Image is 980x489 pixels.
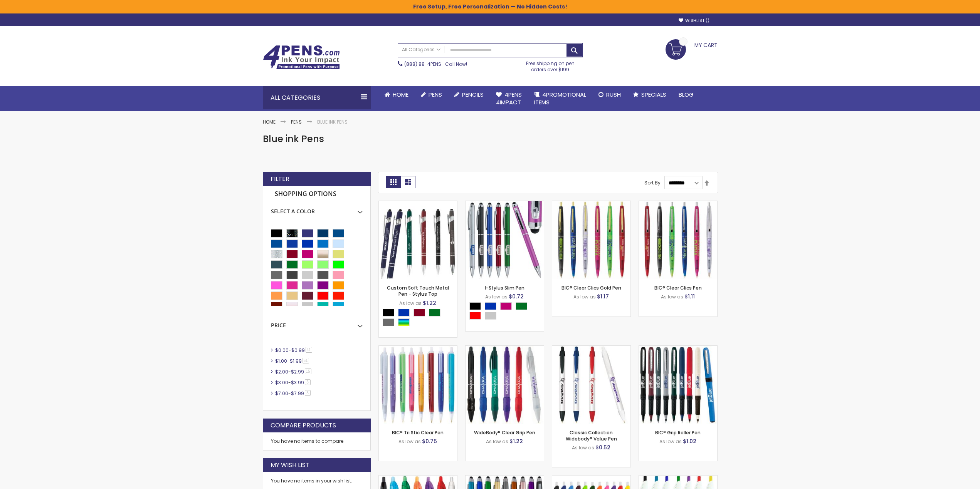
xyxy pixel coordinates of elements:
[552,345,630,352] a: Classic Collection Widebody® Value Pen
[534,90,586,106] span: 4PROMOTIONAL ITEMS
[639,201,717,207] a: BIC® Clear Clics Pen
[404,61,467,67] span: - Call Now!
[263,86,371,109] div: All Categories
[429,90,442,99] span: Pens
[485,302,496,310] div: Blue
[275,368,288,375] span: $2.00
[566,429,617,442] a: Classic Collection Widebody® Value Pen
[317,119,348,125] strong: Blue ink Pens
[639,345,717,352] a: BIC® Grip Roller Pen
[306,347,312,353] span: 41
[305,368,311,374] span: 15
[271,421,336,430] strong: Compare Products
[271,175,289,183] strong: Filter
[639,475,717,482] a: Preston B Click Pen
[379,346,457,424] img: BIC® Tri Stic Clear Pen
[679,18,709,23] a: Wishlist
[683,437,696,445] span: $1.02
[378,86,415,103] a: Home
[654,285,702,291] a: BIC® Clear Clics Pen
[466,345,544,352] a: WideBody® Clear Grip Pen
[429,309,440,317] div: Green
[466,201,544,207] a: I-Stylus Slim Pen
[552,346,630,424] img: Classic Collection Widebody® Value Pen
[485,285,524,291] a: I-Stylus Slim Pen
[500,302,512,310] div: Fushia
[462,90,484,99] span: Pencils
[271,202,363,215] div: Select A Color
[398,438,421,445] span: As low as
[469,312,481,320] div: Red
[386,176,401,188] strong: Grid
[383,309,457,328] div: Select A Color
[552,201,630,207] a: BIC® Clear Clics Gold Pen
[379,475,457,482] a: BIC® Intensity Clic Gel Pen
[423,299,436,307] span: $1.22
[486,438,508,445] span: As low as
[561,285,621,291] a: BIC® Clear Clics Gold Pen
[273,379,313,386] a: $3.00-$3.993
[684,293,695,300] span: $1.11
[592,86,627,103] a: Rush
[379,201,457,207] a: Custom Soft Touch Metal Pen - Stylus Top
[383,318,394,326] div: Grey
[379,201,457,279] img: Custom Soft Touch Metal Pen - Stylus Top
[263,45,340,70] img: 4Pens Custom Pens and Promotional Products
[398,44,444,56] a: All Categories
[448,86,490,103] a: Pencils
[291,119,302,125] a: Pens
[404,61,441,67] a: (888) 88-4PENS
[490,86,528,111] a: 4Pens4impact
[672,86,700,103] a: Blog
[552,475,630,482] a: Preston W Click Pen
[528,86,592,111] a: 4PROMOTIONALITEMS
[291,390,304,397] span: $7.99
[485,293,508,300] span: As low as
[552,201,630,279] img: BIC® Clear Clics Gold Pen
[275,379,288,386] span: $3.00
[518,57,583,73] div: Free shipping on pen orders over $199
[474,429,535,436] a: WideBody® Clear Grip Pen
[383,309,394,317] div: Black
[655,429,701,436] a: BIC® Grip Roller Pen
[606,90,621,99] span: Rush
[263,133,718,145] h1: Blue ink Pens
[291,347,305,353] span: $0.99
[398,309,410,317] div: Blue
[641,90,666,99] span: Specials
[466,201,544,279] img: I-Stylus Slim Pen
[469,302,481,310] div: Black
[597,293,609,300] span: $1.17
[659,438,682,445] span: As low as
[422,437,437,445] span: $0.75
[415,86,448,103] a: Pens
[573,293,596,300] span: As low as
[271,186,363,203] strong: Shopping Options
[496,90,522,106] span: 4Pens 4impact
[644,179,661,186] label: Sort By
[627,86,672,103] a: Specials
[466,475,544,482] a: Lory Metallic Stylus Pen
[305,390,311,396] span: 3
[398,318,410,326] div: Assorted
[679,90,694,99] span: Blog
[414,309,425,317] div: Burgundy
[639,346,717,424] img: BIC® Grip Roller Pen
[271,461,309,469] strong: My Wish List
[572,444,594,451] span: As low as
[291,379,304,386] span: $3.99
[290,358,302,364] span: $1.99
[273,358,312,364] a: $1.00-$1.9951
[291,368,304,375] span: $2.99
[263,119,276,125] a: Home
[595,444,610,451] span: $0.52
[509,437,523,445] span: $1.22
[509,293,524,300] span: $0.72
[392,429,444,436] a: BIC® Tri Stic Clear Pen
[466,346,544,424] img: WideBody® Clear Grip Pen
[275,390,288,397] span: $7.00
[387,285,449,297] a: Custom Soft Touch Metal Pen - Stylus Top
[303,358,309,363] span: 51
[516,302,527,310] div: Green
[273,390,313,397] a: $7.00-$7.993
